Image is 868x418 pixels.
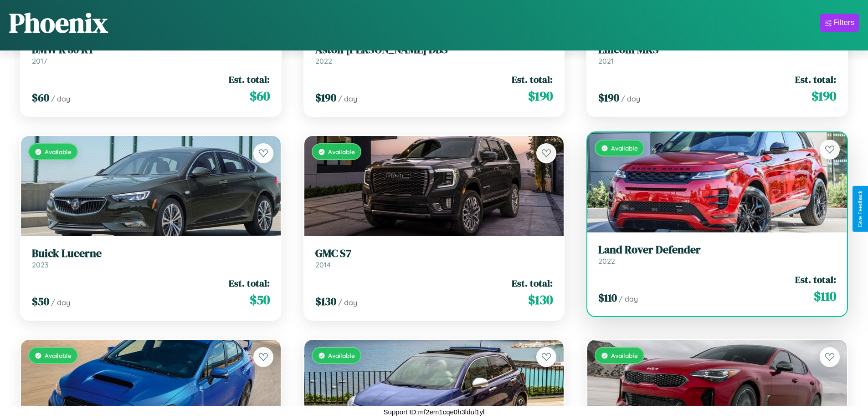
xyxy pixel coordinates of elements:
span: $ 130 [315,294,336,309]
h3: Aston [PERSON_NAME] DBS [315,43,553,56]
span: 2022 [315,56,332,65]
span: / day [51,298,70,307]
span: Available [328,352,355,359]
span: 2021 [598,56,614,65]
span: / day [621,94,640,103]
span: / day [338,298,357,307]
span: Est. total: [512,73,553,86]
span: $ 50 [250,291,270,309]
span: Est. total: [512,277,553,290]
div: Filters [833,18,854,27]
span: 2022 [598,257,615,266]
span: Available [611,144,638,152]
span: 2017 [32,56,47,65]
span: $ 130 [528,291,553,309]
a: Aston [PERSON_NAME] DBS2022 [315,43,553,65]
span: / day [51,94,70,103]
span: $ 190 [528,87,553,105]
h3: Land Rover Defender [598,243,836,257]
span: Est. total: [795,273,836,286]
a: Land Rover Defender2022 [598,243,836,266]
span: $ 110 [598,290,617,305]
span: / day [338,94,357,103]
h3: GMC S7 [315,247,553,260]
span: $ 60 [32,90,49,105]
span: $ 190 [315,90,336,105]
span: $ 50 [32,294,49,309]
div: Give Feedback [857,191,863,227]
h1: Phoenix [9,4,108,41]
span: 2014 [315,260,331,269]
a: BMW R 80 RT2017 [32,43,270,65]
span: Available [45,352,72,359]
span: 2023 [32,260,48,269]
span: Est. total: [229,73,270,86]
span: Available [45,148,72,156]
span: / day [619,294,638,303]
a: Lincoln MKS2021 [598,43,836,65]
span: Available [328,148,355,156]
button: Filters [820,14,859,32]
span: $ 190 [598,90,619,105]
span: $ 60 [250,87,270,105]
p: Support ID: mf2em1cqe0h3ldul1yl [384,406,485,418]
span: $ 110 [814,287,836,305]
span: Est. total: [229,277,270,290]
span: Available [611,352,638,359]
h3: Buick Lucerne [32,247,270,260]
span: $ 190 [812,87,836,105]
a: GMC S72014 [315,247,553,269]
span: Est. total: [795,73,836,86]
a: Buick Lucerne2023 [32,247,270,269]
